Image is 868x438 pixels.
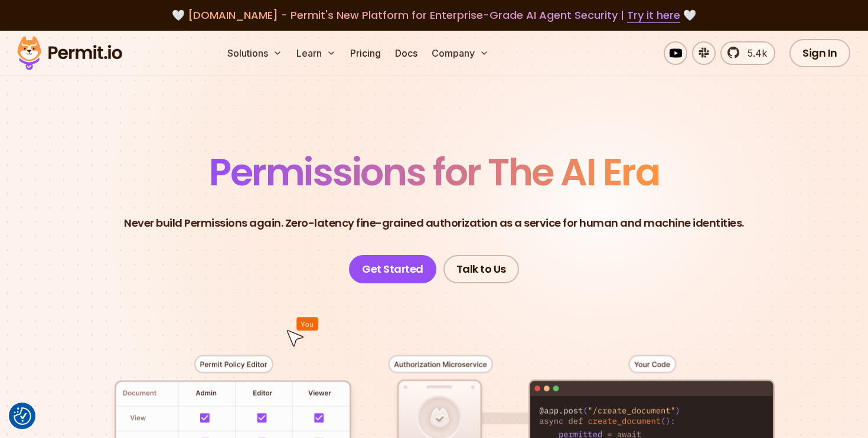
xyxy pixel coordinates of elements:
[209,146,659,198] span: Permissions for The AI Era
[292,41,341,65] button: Learn
[627,8,680,23] a: Try it here
[12,33,128,73] img: Permit logo
[345,41,386,65] a: Pricing
[427,41,494,65] button: Company
[443,255,519,283] a: Talk to Us
[14,407,31,425] img: Revisit consent button
[14,407,31,425] button: Consent Preferences
[349,255,436,283] a: Get Started
[188,8,680,22] span: [DOMAIN_NAME] - Permit's New Platform for Enterprise-Grade AI Agent Security |
[124,215,744,231] p: Never build Permissions again. Zero-latency fine-grained authorization as a service for human and...
[720,41,775,65] a: 5.4k
[740,46,767,60] span: 5.4k
[390,41,422,65] a: Docs
[223,41,287,65] button: Solutions
[28,7,840,24] div: 🤍 🤍
[789,39,850,67] a: Sign In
